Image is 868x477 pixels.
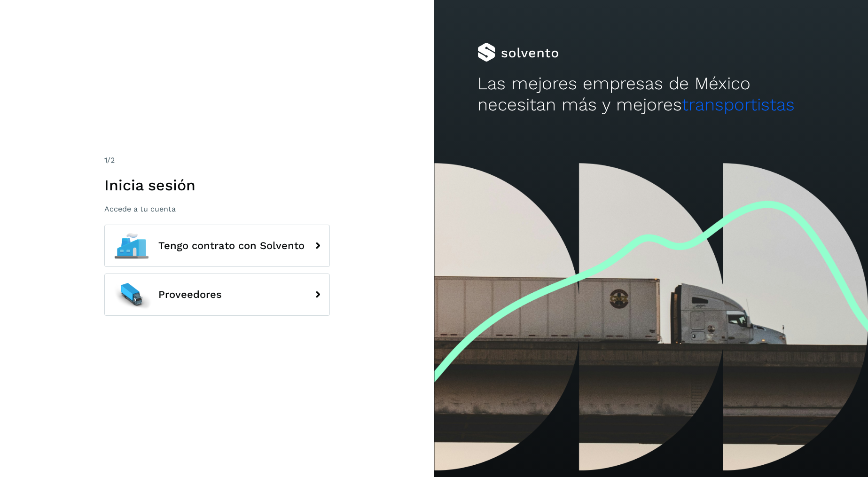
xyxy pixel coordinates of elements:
[104,176,330,194] h1: Inicia sesión
[104,274,330,316] button: Proveedores
[104,156,107,164] span: 1
[104,204,330,213] p: Accede a tu cuenta
[477,73,825,115] h2: Las mejores empresas de México necesitan más y mejores
[158,289,222,300] span: Proveedores
[682,94,795,115] span: transportistas
[158,240,305,251] span: Tengo contrato con Solvento
[104,225,330,267] button: Tengo contrato con Solvento
[104,155,330,166] div: /2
